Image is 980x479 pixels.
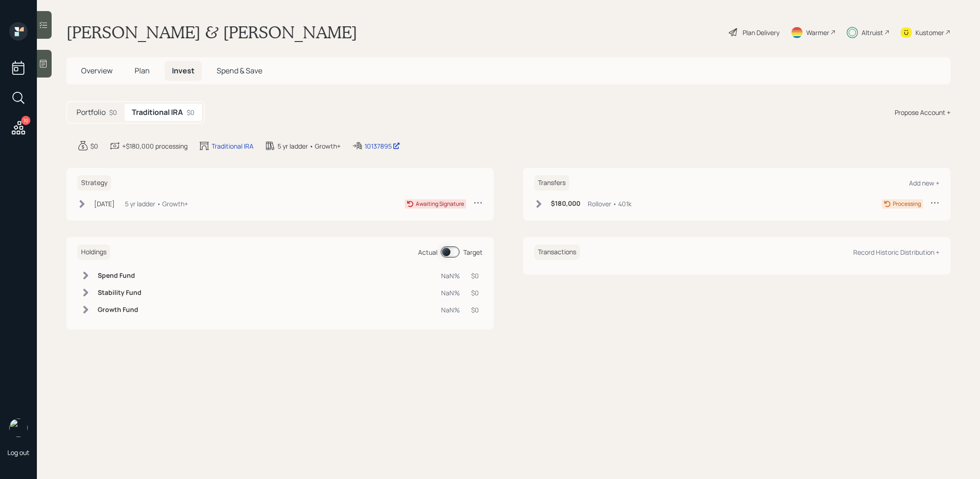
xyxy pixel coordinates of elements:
[7,448,30,457] div: Log out
[212,141,254,151] div: Traditional IRA
[853,248,939,257] div: Record Historic Distribution +
[77,245,110,260] h6: Holdings
[217,66,262,76] span: Spend & Save
[21,116,30,125] div: 10
[98,272,142,280] h6: Spend Fund
[915,28,944,37] div: Kustomer
[122,141,188,151] div: +$180,000 processing
[588,199,632,209] div: Rollover • 401k
[9,419,28,437] img: treva-nostdahl-headshot.png
[109,108,117,117] div: $0
[135,66,150,76] span: Plan
[743,28,779,37] div: Plan Delivery
[463,247,483,257] div: Target
[77,175,111,191] h6: Strategy
[277,141,341,151] div: 5 yr ladder • Growth+
[365,141,400,151] div: 10137895
[187,108,195,117] div: $0
[418,247,437,257] div: Actual
[90,141,98,151] div: $0
[551,200,580,208] h6: $180,000
[441,288,460,298] div: NaN%
[471,271,479,281] div: $0
[94,199,115,209] div: [DATE]
[98,289,142,297] h6: Stability Fund
[81,66,112,76] span: Overview
[77,108,106,117] h5: Portfolio
[416,200,464,208] div: Awaiting Signature
[806,28,829,37] div: Warmer
[132,108,183,117] h5: Traditional IRA
[862,28,883,37] div: Altruist
[98,306,142,314] h6: Growth Fund
[66,22,357,42] h1: [PERSON_NAME] & [PERSON_NAME]
[441,305,460,315] div: NaN%
[893,200,921,208] div: Processing
[534,175,569,191] h6: Transfers
[895,108,950,117] div: Propose Account +
[125,199,188,209] div: 5 yr ladder • Growth+
[909,179,939,187] div: Add new +
[534,245,580,260] h6: Transactions
[441,271,460,281] div: NaN%
[471,288,479,298] div: $0
[471,305,479,315] div: $0
[172,66,195,76] span: Invest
